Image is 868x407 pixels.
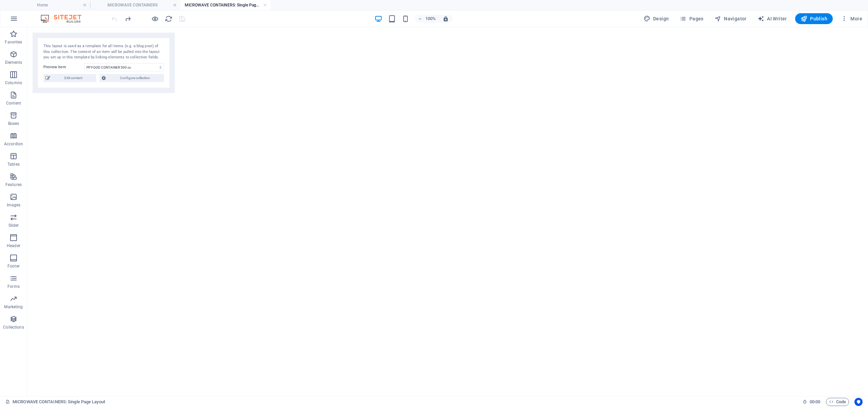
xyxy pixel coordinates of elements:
[52,74,94,82] span: Edit content
[641,13,672,24] button: Design
[5,60,22,65] p: Elements
[803,398,821,406] h6: Session time
[443,16,449,22] i: On resize automatically adjust zoom level to fit chosen device.
[425,15,436,23] h6: 100%
[801,15,827,22] span: Publish
[180,1,270,9] h4: MICROWAVE CONTAINERS: Single Page Layout
[758,15,787,22] span: AI Writer
[680,15,703,22] span: Pages
[644,15,669,22] span: Design
[4,304,23,310] p: Marketing
[124,15,132,23] i: Redo: Change menu items (Ctrl+Y, ⌘+Y)
[677,13,706,24] button: Pages
[39,15,90,23] img: Editor Logo
[810,398,820,406] span: 00 00
[829,398,846,406] span: Code
[826,398,849,406] button: Code
[415,15,439,23] button: 100%
[7,284,20,289] p: Forms
[841,15,862,22] span: More
[108,74,162,82] span: Configure collection
[7,162,20,167] p: Tables
[814,399,815,404] span: :
[7,263,20,269] p: Footer
[3,325,24,330] p: Collections
[714,15,747,22] span: Navigator
[43,43,164,60] div: This layout is used as a template for all items (e.g. a blog post) of this collection. The conten...
[5,39,22,45] p: Favorites
[854,398,863,406] button: Usercentrics
[43,63,84,71] label: Preview item
[795,13,833,24] button: Publish
[755,13,790,24] button: AI Writer
[43,74,96,82] button: Edit content
[7,202,21,208] p: Images
[5,182,22,187] p: Features
[838,13,865,24] button: More
[164,15,173,23] button: reload
[8,223,19,228] p: Slider
[4,141,23,147] p: Accordion
[6,100,21,106] p: Content
[641,13,672,24] div: Design (Ctrl+Alt+Y)
[8,121,19,126] p: Boxes
[90,1,180,9] h4: MICROWAVE CONTAINERS
[5,80,22,86] p: Columns
[5,398,105,406] a: Click to cancel selection. Double-click to open Pages
[712,13,749,24] button: Navigator
[124,15,132,23] button: redo
[7,243,20,248] p: Header
[100,74,164,82] button: Configure collection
